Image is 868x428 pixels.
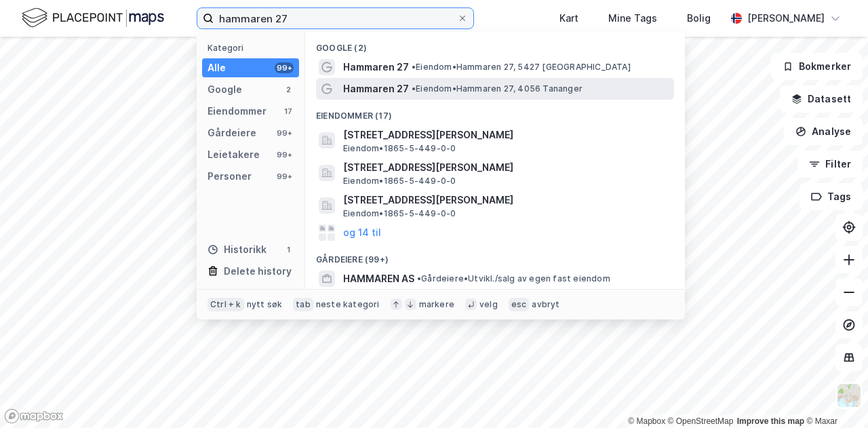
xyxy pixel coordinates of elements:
span: Hammaren 27 [343,59,409,75]
button: Filter [797,151,863,178]
div: Google (2) [305,32,685,56]
span: • [412,83,416,94]
div: Ctrl + k [208,298,244,311]
div: markere [419,299,454,310]
button: Bokmerker [771,53,863,80]
button: Datasett [780,85,863,113]
div: 99+ [275,128,294,138]
div: Google [208,81,242,98]
div: Kategori [208,43,299,53]
span: Gårdeiere • Utvikl./salg av egen fast eiendom [417,273,610,284]
span: Eiendom • 1865-5-449-0-0 [343,176,456,187]
span: Eiendom • 1865-5-449-0-0 [343,143,456,154]
div: Kart [559,10,578,26]
span: • [412,62,416,72]
img: logo.f888ab2527a4732fd821a326f86c7f29.svg [22,6,164,30]
span: Eiendom • 1865-5-449-0-0 [343,208,456,219]
div: Gårdeiere (99+) [305,244,685,268]
a: Mapbox [628,416,665,426]
div: Mine Tags [608,10,657,26]
div: 2 [283,84,294,95]
div: tab [293,298,313,311]
div: neste kategori [316,299,380,310]
div: 1 [283,244,294,255]
input: Søk på adresse, matrikkel, gårdeiere, leietakere eller personer [214,8,457,28]
button: Analyse [784,118,863,145]
span: • [417,273,421,284]
span: [STREET_ADDRESS][PERSON_NAME] [343,159,669,176]
iframe: Chat Widget [800,363,868,428]
button: Tags [800,183,863,210]
div: Leietakere [208,147,260,163]
span: HAMMAREN AS [343,271,414,287]
span: Hammaren 27 [343,81,409,97]
div: Personer [208,168,252,184]
div: Bolig [687,10,711,26]
a: Improve this map [737,416,804,426]
span: Eiendom • Hammaren 27, 4056 Tananger [412,83,583,94]
span: Eiendom • Hammaren 27, 5427 [GEOGRAPHIC_DATA] [412,62,631,73]
div: Historikk [208,241,267,258]
a: Mapbox homepage [4,408,64,424]
div: Delete history [224,263,292,279]
div: Gårdeiere [208,125,256,141]
span: [STREET_ADDRESS][PERSON_NAME] [343,192,669,208]
div: Eiendommer [208,103,267,119]
div: esc [509,298,530,311]
div: avbryt [532,299,559,310]
div: nytt søk [247,299,283,310]
div: 99+ [275,62,294,73]
div: 99+ [275,149,294,160]
div: velg [479,299,498,310]
button: og 14 til [343,225,381,241]
span: [STREET_ADDRESS][PERSON_NAME] [343,127,669,143]
div: Eiendommer (17) [305,100,685,124]
div: [PERSON_NAME] [747,10,825,26]
a: OpenStreetMap [668,416,734,426]
div: Alle [208,60,226,76]
div: 99+ [275,171,294,182]
div: 17 [283,106,294,117]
